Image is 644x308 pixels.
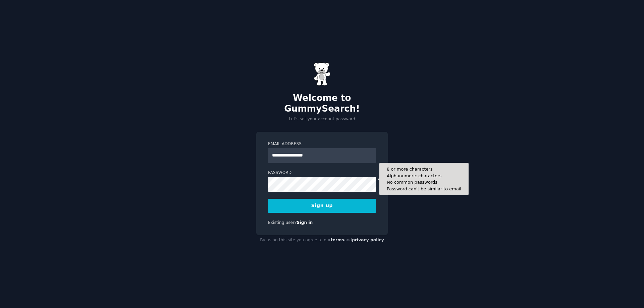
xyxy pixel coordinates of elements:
[314,62,330,86] img: Gummy Bear
[268,170,376,176] label: Password
[256,116,388,122] p: Let's set your account password
[256,93,388,114] h2: Welcome to GummySearch!
[268,141,376,147] label: Email Address
[352,238,384,242] a: privacy policy
[256,235,388,246] div: By using this site you agree to our and
[331,238,344,242] a: terms
[268,199,376,213] button: Sign up
[268,220,297,225] span: Existing user?
[297,220,313,225] a: Sign in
